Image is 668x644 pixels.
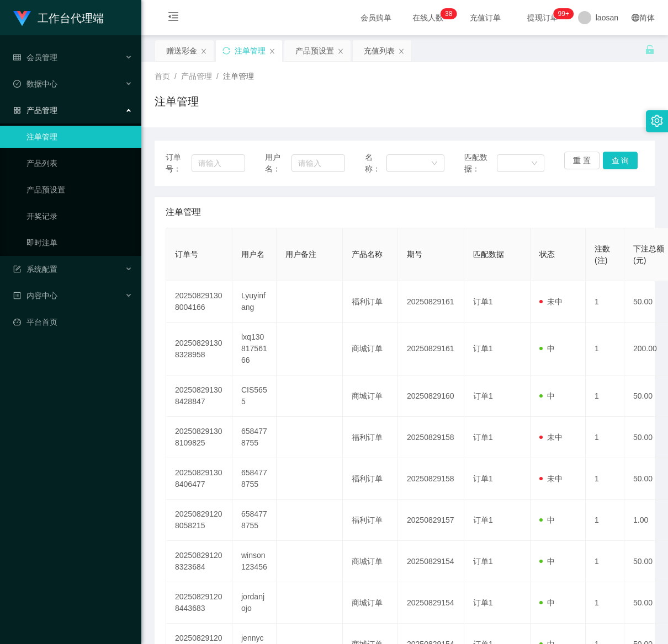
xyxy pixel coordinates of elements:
[13,291,57,300] span: 内容中心
[473,344,493,353] span: 订单1
[352,250,383,259] span: 产品名称
[407,14,449,22] span: 在线人数
[241,250,264,259] span: 用户名
[343,281,398,323] td: 福利订单
[586,458,624,500] td: 1
[13,53,57,62] span: 会员管理
[166,40,197,61] div: 赠送彩金
[192,154,245,172] input: 请输入
[398,323,464,375] td: 20250829161
[554,8,574,19] sup: 1015
[166,375,232,417] td: 202508291308428847
[398,281,464,323] td: 20250829161
[232,417,277,458] td: 6584778755
[539,433,563,442] span: 未中
[539,344,555,353] span: 中
[166,582,232,624] td: 202508291208443683
[586,281,624,323] td: 1
[235,40,266,61] div: 注单管理
[603,152,638,169] button: 查 询
[398,458,464,500] td: 20250829158
[13,53,21,61] i: 图标: table
[343,417,398,458] td: 福利订单
[216,72,219,80] span: /
[166,206,201,219] span: 注单管理
[445,8,449,19] p: 3
[174,72,177,80] span: /
[473,598,493,607] span: 订单1
[473,474,493,483] span: 订单1
[398,48,405,55] i: 图标: close
[175,250,198,259] span: 订单号
[449,8,453,19] p: 8
[473,391,493,400] span: 订单1
[407,250,422,259] span: 期号
[441,8,457,19] sup: 38
[564,152,600,169] button: 重 置
[26,179,132,201] a: 产品预设置
[13,265,57,273] span: 系统配置
[26,232,132,254] a: 即时注单
[26,205,132,227] a: 开奖记录
[632,14,639,22] i: 图标: global
[222,47,230,55] i: 图标: sync
[539,250,555,259] span: 状态
[13,80,21,88] i: 图标: check-circle-o
[166,417,232,458] td: 202508291308109825
[13,106,57,115] span: 产品管理
[265,152,291,175] span: 用户名：
[464,14,506,22] span: 充值订单
[531,160,538,168] i: 图标: down
[522,14,564,22] span: 提现订单
[343,458,398,500] td: 福利订单
[343,323,398,375] td: 商城订单
[595,244,610,265] span: 注数(注)
[166,152,192,175] span: 订单号：
[539,557,555,566] span: 中
[473,516,493,524] span: 订单1
[431,160,438,168] i: 图标: down
[586,541,624,582] td: 1
[343,582,398,624] td: 商城订单
[365,152,386,175] span: 名称：
[232,500,277,541] td: 6584778755
[343,375,398,417] td: 商城订单
[398,541,464,582] td: 20250829154
[26,126,132,148] a: 注单管理
[13,13,104,22] a: 工作台代理端
[295,40,334,61] div: 产品预设置
[645,45,655,55] i: 图标: unlock
[269,48,275,55] i: 图标: close
[586,417,624,458] td: 1
[539,474,563,483] span: 未中
[343,541,398,582] td: 商城订单
[13,11,31,26] img: logo.9652507e.png
[13,292,21,299] i: 图标: profile
[38,1,104,36] h1: 工作台代理端
[200,48,207,55] i: 图标: close
[181,72,212,80] span: 产品管理
[586,375,624,417] td: 1
[232,582,277,624] td: jordanjojo
[398,375,464,417] td: 20250829160
[473,433,493,442] span: 订单1
[539,297,563,306] span: 未中
[398,417,464,458] td: 20250829158
[398,582,464,624] td: 20250829154
[155,1,192,36] i: 图标: menu-fold
[586,323,624,375] td: 1
[539,391,555,400] span: 中
[364,40,395,61] div: 充值列表
[473,557,493,566] span: 订单1
[232,281,277,323] td: Lyuyinfang
[343,500,398,541] td: 福利订单
[166,541,232,582] td: 202508291208323684
[232,323,277,375] td: lxq13081756166
[291,154,344,172] input: 请输入
[155,72,170,80] span: 首页
[586,500,624,541] td: 1
[651,115,663,127] i: 图标: setting
[166,458,232,500] td: 202508291308406477
[13,79,57,88] span: 数据中心
[473,250,504,259] span: 匹配数据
